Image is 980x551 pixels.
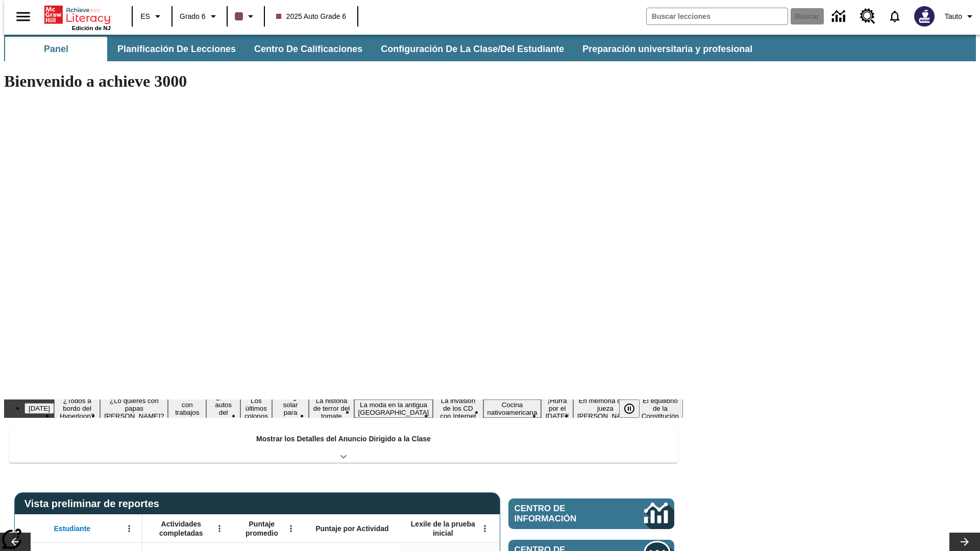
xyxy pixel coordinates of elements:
a: Centro de información [508,498,674,529]
div: Mostrar los Detalles del Anuncio Dirigido a la Clase [9,428,678,463]
span: Vista preliminar de reportes [24,498,164,510]
h1: Bienvenido a achieve 3000 [4,72,683,91]
button: Abrir menú [477,521,493,536]
button: Planificación de lecciones [109,37,244,61]
div: Portada [44,4,111,31]
button: Grado: Grado 6, Elige un grado [176,7,224,26]
img: Avatar [914,6,935,27]
span: Puntaje promedio [237,519,286,538]
button: Diapositiva 10 La invasión de los CD con Internet [433,395,483,421]
span: Tauto [945,11,962,22]
button: Abrir menú [121,521,137,536]
button: Diapositiva 6 Los últimos colonos [240,395,272,421]
span: Grado 6 [180,11,206,22]
p: Mostrar los Detalles del Anuncio Dirigido a la Clase [256,434,431,444]
button: Carrusel de lecciones, seguir [949,533,980,551]
button: Diapositiva 3 ¿Lo quieres con papas fritas? [100,395,168,421]
button: Diapositiva 8 La historia de terror del tomate [309,395,354,421]
div: Subbarra de navegación [4,35,976,61]
button: Centro de calificaciones [246,37,371,61]
span: Centro de información [514,504,610,524]
button: Preparación universitaria y profesional [574,37,761,61]
span: Lexile de la prueba inicial [406,519,480,538]
button: Configuración de la clase/del estudiante [373,37,572,61]
span: Puntaje por Actividad [315,524,388,533]
span: Actividades completadas [148,519,215,538]
span: 2025 Auto Grade 6 [276,11,347,22]
a: Notificaciones [881,3,908,30]
button: Escoja un nuevo avatar [908,3,941,30]
input: Buscar campo [647,8,788,24]
button: Lenguaje: ES, Selecciona un idioma [136,7,168,26]
button: Diapositiva 12 ¡Hurra por el Día de la Constitución! [541,395,573,421]
button: Diapositiva 1 Día del Trabajo [24,403,54,414]
a: Portada [44,5,111,25]
button: Diapositiva 14 El equilibrio de la Constitución [638,395,683,421]
a: Centro de información [826,3,854,31]
div: Pausar [619,399,650,418]
button: Diapositiva 7 Energía solar para todos [272,392,309,425]
a: Centro de recursos, Se abrirá en una pestaña nueva. [854,3,881,30]
button: Abrir el menú lateral [8,2,38,32]
button: Diapositiva 4 Niños con trabajos sucios [168,392,206,425]
span: Edición de NJ [72,25,111,31]
button: Diapositiva 11 Cocina nativoamericana [483,399,542,418]
span: Estudiante [54,524,91,533]
div: Subbarra de navegación [4,37,762,61]
button: Diapositiva 2 ¿Todos a bordo del Hyperloop? [54,395,100,421]
button: Pausar [619,399,640,418]
button: Diapositiva 9 La moda en la antigua Roma [354,399,433,418]
button: Diapositiva 13 En memoria de la jueza O'Connor [573,395,638,421]
span: ES [140,11,150,22]
button: Panel [5,37,107,61]
button: Abrir menú [212,521,227,536]
button: El color de la clase es café oscuro. Cambiar el color de la clase. [231,7,261,26]
button: Abrir menú [283,521,299,536]
button: Diapositiva 5 ¿Los autos del futuro? [206,392,240,425]
button: Perfil/Configuración [941,7,980,26]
